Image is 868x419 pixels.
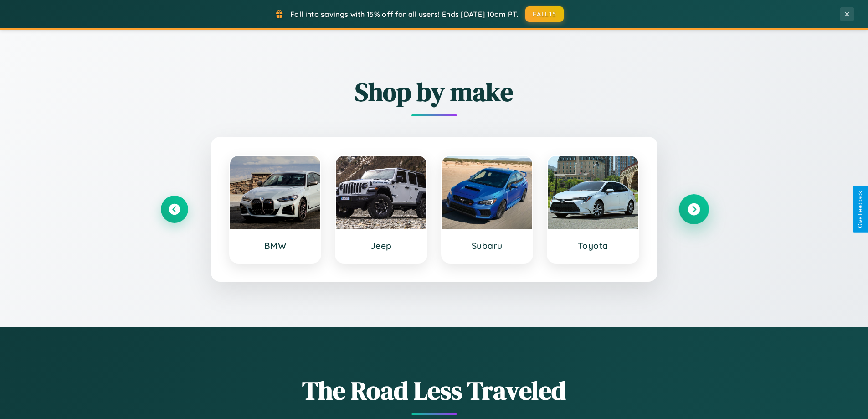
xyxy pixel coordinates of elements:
[345,240,417,251] h3: Jeep
[557,240,629,251] h3: Toyota
[290,10,519,19] span: Fall into savings with 15% off for all users! Ends [DATE] 10am PT.
[161,74,708,109] h2: Shop by make
[525,6,564,22] button: FALL15
[239,240,312,251] h3: BMW
[451,240,524,251] h3: Subaru
[857,191,863,228] div: Give Feedback
[161,373,708,408] h1: The Road Less Traveled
